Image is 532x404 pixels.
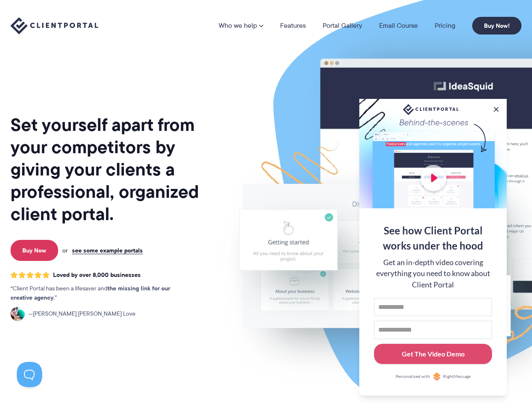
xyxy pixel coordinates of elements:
button: Get The Video Demo [374,344,492,364]
a: Pricing [435,22,455,29]
span: Personalized with [396,373,430,380]
span: RightMessage [443,373,471,380]
a: Email Course [379,22,418,29]
div: See how Client Portal works under the hood [374,223,492,253]
a: Buy Now! [472,17,521,35]
a: Features [280,22,306,29]
a: Buy Now [11,240,58,261]
span: or [62,247,68,254]
span: Loved by over 8,000 businesses [53,271,141,279]
iframe: Toggle Customer Support [17,362,42,387]
a: see some example portals [72,247,143,254]
p: Client Portal has been a lifesaver and . [11,284,187,303]
h1: Set yourself apart from your competitors by giving your clients a professional, organized client ... [11,114,215,225]
div: Get The Video Demo [402,349,465,359]
span: [PERSON_NAME] [PERSON_NAME] Love [28,309,136,319]
a: Who we help [219,22,263,29]
a: Portal Gallery [323,22,362,29]
strong: the missing link for our creative agency [11,284,170,302]
a: Personalized withRightMessage [374,372,492,381]
div: Get an in-depth video covering everything you need to know about Client Portal [374,257,492,290]
img: Personalized with RightMessage [433,372,441,381]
